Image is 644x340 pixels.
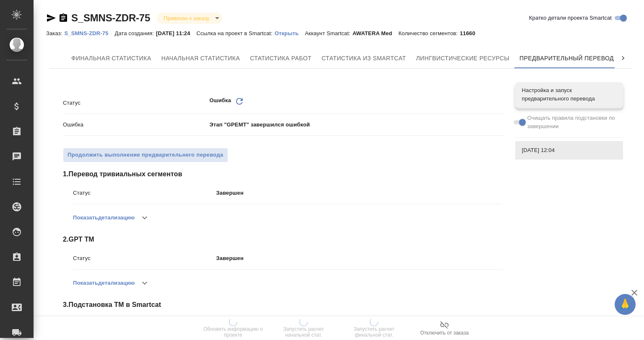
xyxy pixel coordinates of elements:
[64,29,114,36] a: S_SMNS-ZDR-75
[63,148,228,162] button: Продолжить выполнение предварительнего перевода
[515,141,623,160] div: [DATE] 12:04
[157,13,222,24] div: Привязан к заказу
[398,30,460,36] p: Количество сегментов:
[161,15,212,22] button: Привязан к заказу
[58,13,68,23] button: Скопировать ссылку
[529,14,612,22] span: Кратко детали проекта Smartcat
[156,30,197,36] p: [DATE] 11:24
[420,330,469,336] span: Отключить от заказа
[71,12,150,23] a: S_SMNS-ZDR-75
[344,326,404,338] span: Запустить расчет финальной стат.
[305,30,352,36] p: Аккаунт Smartcat:
[273,326,334,338] span: Запустить расчет начальной стат.
[63,99,210,107] p: Статус
[210,121,503,129] p: Этап "GPEMT" завершился ошибкой
[322,53,406,64] span: Статистика из Smartcat
[68,150,223,160] span: Продолжить выполнение предварительнего перевода
[71,53,151,64] span: Финальная статистика
[73,254,216,263] p: Статус
[275,30,305,36] p: Открыть
[210,96,231,109] p: Ошибка
[268,317,339,340] button: Запустить расчет начальной стат.
[216,254,503,263] p: Завершен
[73,273,135,293] button: Показатьдетализацию
[161,53,240,64] span: Начальная статистика
[63,234,503,245] span: 2 . GPT TM
[515,82,623,107] div: Настройка и запуск предварительного перевода
[46,30,64,36] p: Заказ:
[615,294,636,315] button: 🙏
[460,30,482,36] p: 11660
[353,30,399,36] p: AWATERA Med
[522,146,616,155] span: [DATE] 12:04
[409,317,480,340] button: Отключить от заказа
[198,317,268,340] button: Обновить информацию о проекте
[275,29,305,36] a: Открыть
[203,326,263,338] span: Обновить информацию о проекте
[519,53,614,64] span: Предварительный перевод
[216,189,503,197] p: Завершен
[73,189,216,197] p: Статус
[522,86,616,103] span: Настройка и запуск предварительного перевода
[63,169,503,179] span: 1 . Перевод тривиальных сегментов
[339,317,409,340] button: Запустить расчет финальной стат.
[64,30,114,36] p: S_SMNS-ZDR-75
[63,300,503,310] span: 3 . Подстановка ТМ в Smartcat
[527,114,617,131] span: Очищать правила подстановки по завершении
[250,53,312,64] span: Статистика работ
[416,53,509,64] span: Лингвистические ресурсы
[73,208,135,228] button: Показатьдетализацию
[618,296,632,313] span: 🙏
[46,13,56,23] button: Скопировать ссылку для ЯМессенджера
[115,30,156,36] p: Дата создания:
[63,121,210,129] p: Ошибка
[197,30,275,36] p: Ссылка на проект в Smartcat:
